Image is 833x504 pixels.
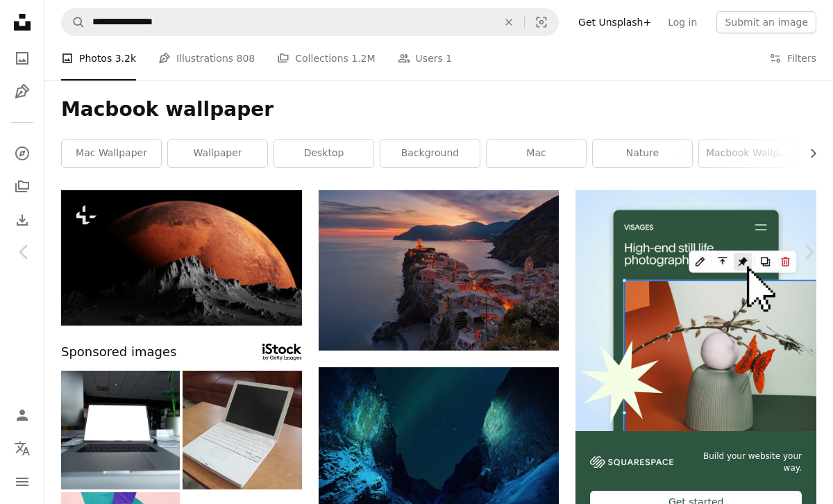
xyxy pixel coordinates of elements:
span: Build your website your way. [690,451,802,474]
a: northern lights [319,442,559,454]
a: macbook wallpaper aesthetic [699,140,798,167]
a: Log in / Sign up [8,401,36,429]
button: Submit an image [716,11,816,33]
a: aerial view of village on mountain cliff during orange sunset [319,264,559,276]
button: Menu [8,468,36,496]
a: background [380,140,480,167]
form: Find visuals sitewide [61,8,559,36]
a: a red moon rising over the top of a mountain [61,251,302,264]
button: Visual search [525,9,558,35]
a: Illustrations 808 [158,36,255,81]
img: old white macbook with black screen isolated and blurred background [183,371,301,489]
a: Users 1 [398,36,453,81]
a: wallpaper [168,140,267,167]
a: Next [784,185,833,319]
a: Get Unsplash+ [570,11,659,33]
h1: Macbook wallpaper [61,97,816,122]
button: Search Unsplash [62,9,85,35]
span: 808 [237,51,255,66]
img: MacBook Mockup in office [61,371,180,489]
img: a red moon rising over the top of a mountain [61,190,302,326]
a: mac [487,140,586,167]
a: Explore [8,140,36,167]
a: nature [593,140,692,167]
img: file-1723602894256-972c108553a7image [575,190,816,431]
span: Sponsored images [61,342,176,362]
button: scroll list to the right [800,140,816,167]
button: Clear [494,9,524,35]
img: aerial view of village on mountain cliff during orange sunset [319,190,559,351]
a: Collections 1.2M [277,36,375,81]
a: Log in [659,11,705,33]
button: Filters [769,36,816,81]
button: Language [8,435,36,462]
span: 1 [446,51,452,66]
a: Illustrations [8,78,36,106]
a: desktop [274,140,373,167]
a: Collections [8,173,36,201]
span: 1.2M [351,51,375,66]
img: file-1606177908946-d1eed1cbe4f5image [590,456,673,468]
a: Photos [8,44,36,72]
a: mac wallpaper [62,140,161,167]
